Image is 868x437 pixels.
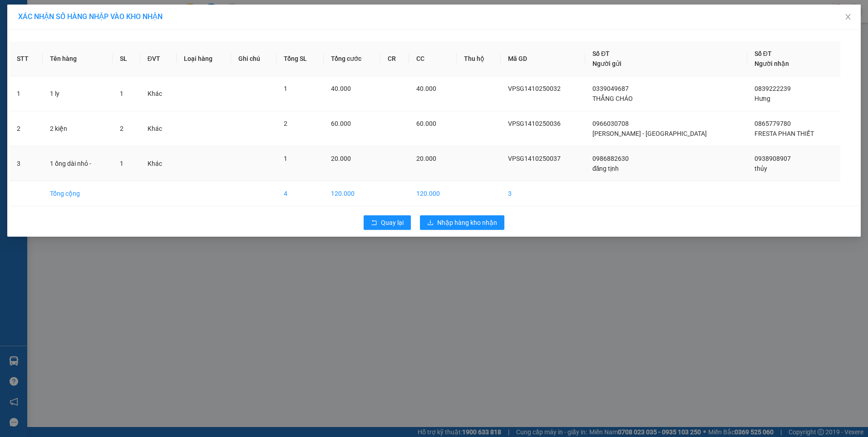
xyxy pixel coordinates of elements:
td: 2 [10,111,43,146]
span: close [844,13,852,20]
span: THẮNG CHÁO [592,95,633,102]
td: 4 [276,181,324,206]
td: Khác [140,146,177,181]
td: 1 [10,76,43,111]
span: VPSG1410250036 [508,120,561,127]
td: 120.000 [409,181,457,206]
td: Khác [140,76,177,111]
th: Loại hàng [177,41,231,76]
span: 0839222239 [755,85,791,92]
button: rollbackQuay lại [364,215,411,230]
td: 3 [10,146,43,181]
span: Người nhận [755,60,789,67]
span: 1 [120,160,123,167]
span: VPSG1410250032 [508,85,561,92]
th: Tổng cước [324,41,380,76]
td: 120.000 [324,181,380,206]
th: Mã GD [501,41,585,76]
th: Tổng SL [276,41,324,76]
span: VPSG1410250037 [508,155,561,162]
th: CR [380,41,409,76]
th: CC [409,41,457,76]
span: XÁC NHẬN SỐ HÀNG NHẬP VÀO KHO NHẬN [18,12,163,21]
span: 1 [284,85,287,92]
span: Nhập hàng kho nhận [437,218,497,228]
span: Hưng [755,95,770,102]
span: 0966030708 [592,120,629,127]
th: STT [10,41,43,76]
span: Quay lại [381,218,404,228]
td: 1 ống dài nhỏ - [43,146,113,181]
span: [PERSON_NAME] - [GEOGRAPHIC_DATA] [592,130,707,137]
span: 40.000 [416,85,436,92]
span: 40.000 [331,85,351,92]
span: FRESTA PHAN THIẾT [755,130,814,137]
span: Số ĐT [592,50,610,57]
span: 1 [284,155,287,162]
span: 0339049687 [592,85,629,92]
button: Close [835,5,861,30]
td: Khác [140,111,177,146]
button: downloadNhập hàng kho nhận [420,215,504,230]
span: 0865779780 [755,120,791,127]
span: 60.000 [416,120,436,127]
span: 2 [284,120,287,127]
td: 1 ly [43,76,113,111]
span: đăng tịnh [592,165,619,172]
span: 60.000 [331,120,351,127]
span: Số ĐT [755,50,772,57]
th: Tên hàng [43,41,113,76]
span: 20.000 [331,155,351,162]
span: 20.000 [416,155,436,162]
span: 0938908907 [755,155,791,162]
span: rollback [371,219,377,227]
td: 2 kiện [43,111,113,146]
td: Tổng cộng [43,181,113,206]
span: 1 [120,90,123,97]
span: 0986882630 [592,155,629,162]
span: thủy [755,165,767,172]
span: download [427,219,434,227]
th: SL [113,41,140,76]
td: 3 [501,181,585,206]
th: Thu hộ [457,41,501,76]
span: 2 [120,125,123,132]
span: Người gửi [592,60,621,67]
th: Ghi chú [231,41,277,76]
th: ĐVT [140,41,177,76]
